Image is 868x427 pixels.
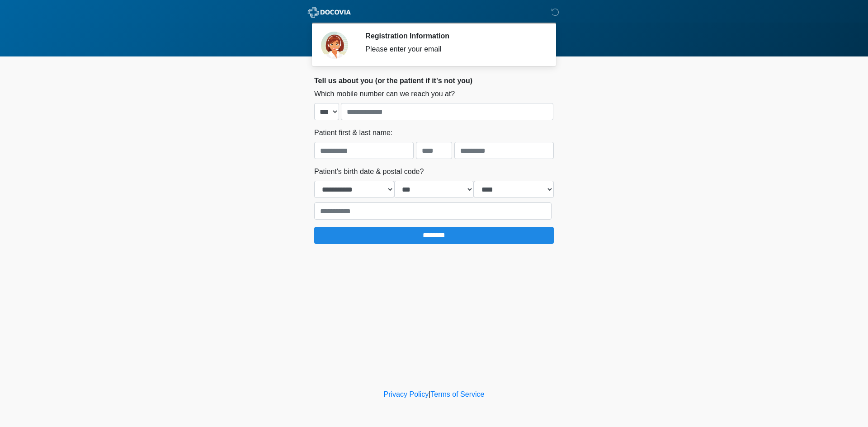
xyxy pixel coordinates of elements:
[430,390,484,398] a: Terms of Service
[429,390,430,398] a: |
[305,7,354,18] img: ABC Med Spa- GFEase Logo
[314,76,554,85] h2: Tell us about you (or the patient if it's not you)
[314,166,424,177] label: Patient's birth date & postal code?
[365,44,540,55] div: Please enter your email
[365,32,540,40] h2: Registration Information
[384,390,429,398] a: Privacy Policy
[321,32,348,59] img: Agent Avatar
[314,89,455,99] label: Which mobile number can we reach you at?
[314,127,392,138] label: Patient first & last name:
